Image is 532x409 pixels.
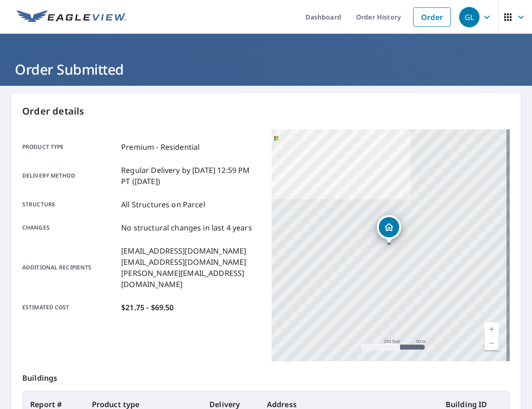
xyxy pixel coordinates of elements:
a: Current Level 17, Zoom Out [485,336,499,350]
h1: Order Submitted [11,60,521,79]
a: Current Level 17, Zoom In [485,322,499,336]
p: All Structures on Parcel [121,199,205,210]
p: $21.75 - $69.50 [121,302,174,313]
p: Premium - Residential [121,141,200,153]
p: Buildings [22,361,510,391]
p: [EMAIL_ADDRESS][DOMAIN_NAME] [121,256,260,268]
p: [PERSON_NAME][EMAIL_ADDRESS][DOMAIN_NAME] [121,268,260,290]
img: EV Logo [17,10,126,24]
p: Regular Delivery by [DATE] 12:59 PM PT ([DATE]) [121,165,260,187]
div: GL [459,7,480,27]
p: Order details [22,104,510,118]
p: Additional recipients [22,245,117,290]
p: Delivery method [22,165,117,187]
p: Estimated cost [22,302,117,313]
p: Structure [22,199,117,210]
p: Changes [22,222,117,233]
p: Product type [22,141,117,153]
p: No structural changes in last 4 years [121,222,252,233]
div: Dropped pin, building 1, Residential property, 87 Sentry Dr Bridgeton, NJ 08302 [377,215,401,244]
p: [EMAIL_ADDRESS][DOMAIN_NAME] [121,245,260,256]
a: Order [413,7,451,27]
